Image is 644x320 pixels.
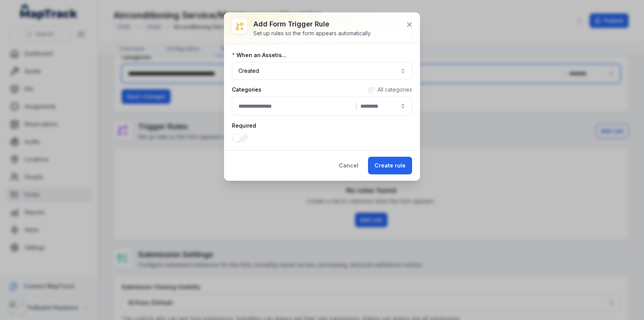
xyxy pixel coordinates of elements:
button: Cancel [332,157,365,174]
label: When an Asset is... [232,51,286,59]
button: Create rule [368,157,412,174]
button: Created [232,62,412,80]
button: | [232,97,412,116]
label: All categories [378,86,412,94]
input: :rjs:-form-item-label [232,133,249,143]
div: Set up rules so the form appears automatically [253,30,371,37]
h3: Add form trigger rule [253,19,371,30]
label: Required [232,122,256,130]
label: Categories [232,86,261,94]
